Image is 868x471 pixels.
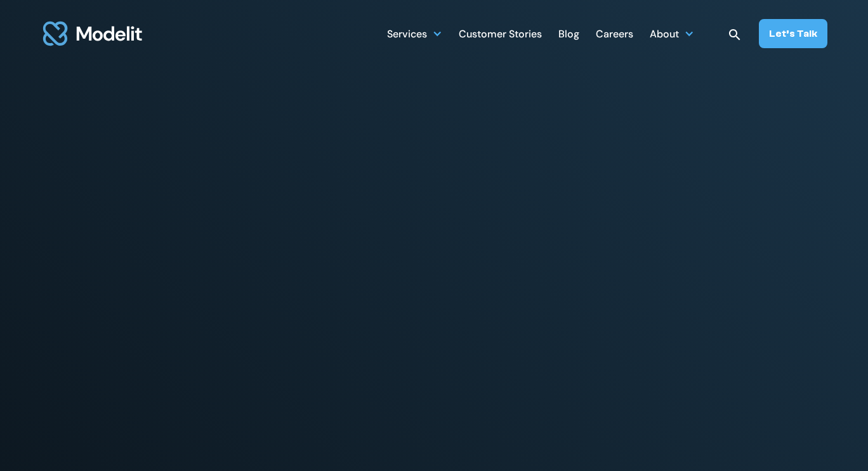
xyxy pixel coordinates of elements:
[769,27,817,41] div: Let’s Talk
[650,23,679,48] div: About
[387,23,427,48] div: Services
[558,23,579,48] div: Blog
[558,21,579,46] a: Blog
[41,14,145,53] img: modelit logo
[596,23,633,48] div: Careers
[596,21,633,46] a: Careers
[459,23,542,48] div: Customer Stories
[459,21,542,46] a: Customer Stories
[759,19,827,48] a: Let’s Talk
